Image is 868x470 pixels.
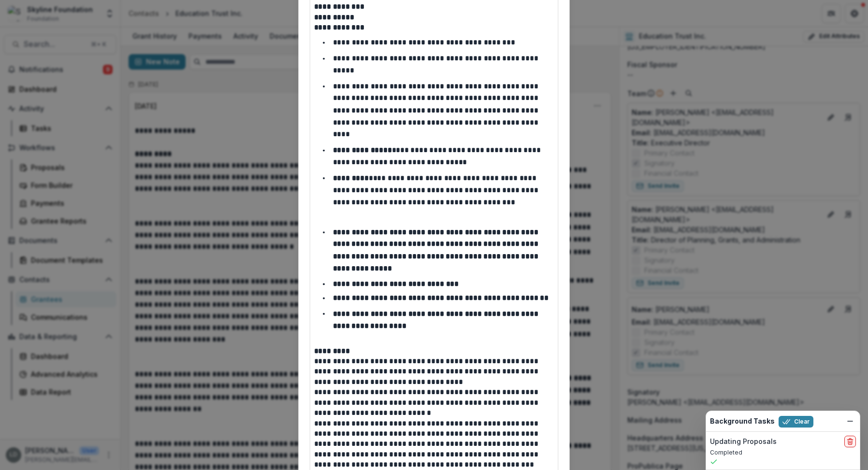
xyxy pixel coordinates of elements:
button: Dismiss [844,415,856,427]
h2: Updating Proposals [710,438,777,446]
p: Completed [710,448,856,457]
button: Clear [779,416,813,427]
h2: Background Tasks [710,417,775,426]
button: delete [844,436,856,447]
